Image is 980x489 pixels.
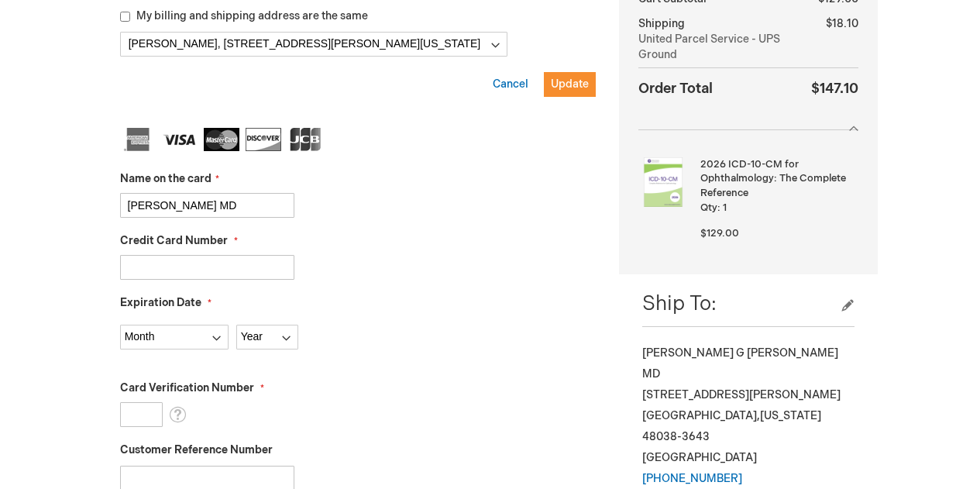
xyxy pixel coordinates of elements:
[287,128,323,151] img: JCB
[642,472,742,485] a: [PHONE_NUMBER]
[638,32,806,63] span: United Parcel Service - UPS Ground
[700,201,717,214] span: Qty
[638,77,713,99] strong: Order Total
[136,9,368,22] span: My billing and shipping address are the same
[700,157,854,201] strong: 2026 ICD-10-CM for Ophthalmology: The Complete Reference
[246,128,281,151] img: Discover
[642,343,854,489] div: [PERSON_NAME] G [PERSON_NAME] MD [STREET_ADDRESS][PERSON_NAME] [GEOGRAPHIC_DATA] , 48038-3643 [GE...
[642,292,717,316] span: Ship To:
[551,77,589,91] span: Update
[162,128,198,151] img: Visa
[811,81,858,97] span: $147.10
[544,72,596,97] button: Update
[120,234,228,247] span: Credit Card Number
[120,296,201,309] span: Expiration Date
[760,409,821,422] span: [US_STATE]
[638,17,685,30] span: Shipping
[120,128,156,151] img: American Express
[120,381,254,394] span: Card Verification Number
[638,157,688,207] img: 2026 ICD-10-CM for Ophthalmology: The Complete Reference
[700,227,739,239] span: $129.00
[204,128,239,151] img: MasterCard
[723,201,727,214] span: 1
[493,77,528,91] span: Cancel
[120,443,273,456] span: Customer Reference Number
[826,17,858,30] span: $18.10
[493,77,528,92] button: Cancel
[120,172,211,185] span: Name on the card
[120,255,294,280] input: Credit Card Number
[120,402,163,427] input: Card Verification Number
